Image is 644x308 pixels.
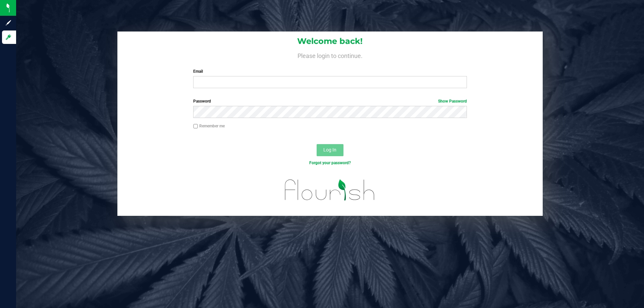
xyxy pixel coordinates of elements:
[323,147,336,152] span: Log In
[277,173,383,207] img: flourish_logo.svg
[317,144,343,156] button: Log In
[193,123,225,129] label: Remember me
[5,34,12,41] inline-svg: Log in
[193,99,211,104] span: Password
[438,99,467,104] a: Show Password
[193,124,198,129] input: Remember me
[193,68,467,74] label: Email
[5,19,12,26] inline-svg: Sign up
[309,161,351,165] a: Forgot your password?
[117,37,543,46] h1: Welcome back!
[117,51,543,59] h4: Please login to continue.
